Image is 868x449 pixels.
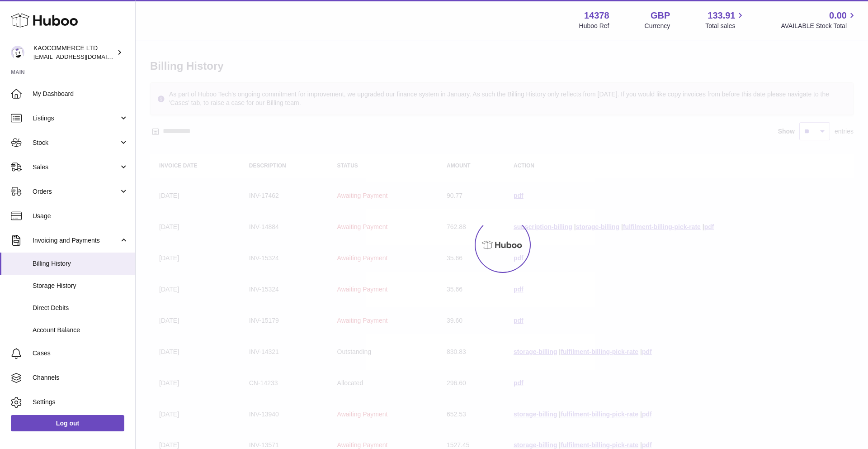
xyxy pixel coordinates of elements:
[651,10,670,22] strong: GBP
[11,415,124,431] a: Log out
[829,10,847,22] span: 0.00
[33,212,128,220] span: Usage
[781,10,857,30] a: 0.00 AVAILABLE Stock Total
[11,46,24,59] img: hello@lunera.co.uk
[33,373,128,382] span: Channels
[33,349,128,358] span: Cases
[33,398,128,406] span: Settings
[33,304,128,312] span: Direct Debits
[33,187,119,196] span: Orders
[705,22,745,30] span: Total sales
[579,22,609,30] div: Huboo Ref
[645,22,670,30] div: Currency
[33,114,119,123] span: Listings
[33,282,128,290] span: Storage History
[33,53,133,60] span: [EMAIL_ADDRESS][DOMAIN_NAME]
[584,10,609,22] strong: 14378
[33,163,119,172] span: Sales
[33,44,115,61] div: KAOCOMMERCE LTD
[781,22,857,30] span: AVAILABLE Stock Total
[33,236,119,245] span: Invoicing and Payments
[705,10,745,30] a: 133.91 Total sales
[33,259,128,268] span: Billing History
[33,326,128,334] span: Account Balance
[33,90,128,98] span: My Dashboard
[708,10,735,22] span: 133.91
[33,139,119,147] span: Stock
